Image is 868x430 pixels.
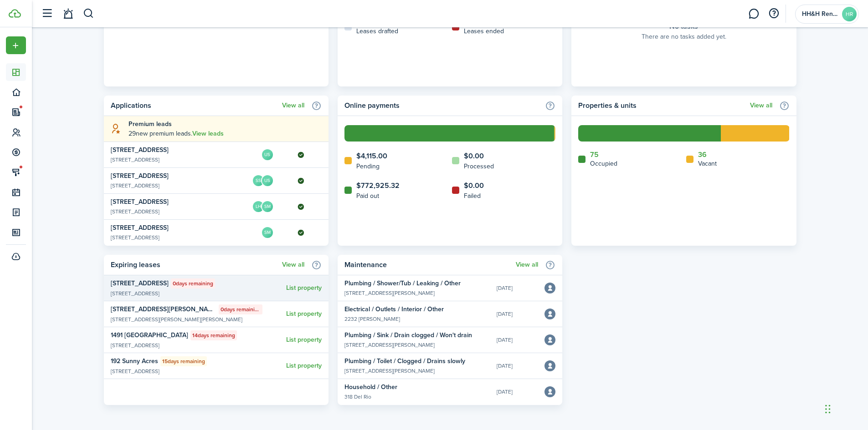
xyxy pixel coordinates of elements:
[750,102,772,109] a: View all
[497,388,513,396] time: [DATE]
[38,5,56,22] button: Open sidebar
[286,336,322,344] a: List property
[128,129,322,138] explanation-description: 29 new premium leads .
[6,36,26,54] button: Open menu
[344,315,490,323] widget-list-item-description: 2232 [PERSON_NAME]
[766,6,781,21] button: Open resource center
[344,393,490,401] widget-list-item-description: 318 Del Rio
[497,284,513,292] time: [DATE]
[59,2,77,25] a: Notifications
[464,191,484,201] home-widget-title: Failed
[516,261,538,268] a: View all
[221,305,260,314] span: 0 days remaining
[9,9,21,18] img: TenantCloud
[192,331,235,339] span: 14 days remaining
[111,356,158,366] widget-list-item-title: 192 Sunny Acres
[192,130,224,137] a: View leads
[262,227,273,238] avatar-text: SM
[464,151,494,162] home-widget-count: $0.00
[344,330,490,340] widget-list-item-title: Plumbing / Sink / Drain clogged / Won't drain
[262,201,273,212] avatar-text: SM
[173,279,213,288] span: 0 days remaining
[111,330,188,340] widget-list-item-title: 1491 [GEOGRAPHIC_DATA]
[356,162,387,171] home-widget-title: Pending
[111,233,231,242] widget-list-item-description: [STREET_ADDRESS]
[282,261,304,268] a: View all
[842,7,857,21] avatar-text: HR
[356,180,400,191] home-widget-count: $772,925.32
[802,11,838,17] span: HH&H Rentals
[111,223,231,233] widget-list-item-title: [STREET_ADDRESS]
[128,119,322,129] explanation-title: Premium leads
[111,182,231,190] widget-list-item-description: [STREET_ADDRESS]
[698,151,707,159] a: 36
[111,259,277,270] home-widget-title: Expiring leases
[642,32,726,41] placeholder-description: There are no tasks added yet.
[356,151,387,162] home-widget-count: $4,115.00
[344,356,490,366] widget-list-item-title: Plumbing / Toilet / Clogged / Drains slowly
[111,289,262,298] widget-list-item-description: [STREET_ADDRESS]
[344,382,490,392] widget-list-item-title: Household / Other
[745,2,762,25] a: Messaging
[497,362,513,370] time: [DATE]
[344,100,540,111] home-widget-title: Online payments
[497,310,513,318] time: [DATE]
[253,175,264,186] avatar-text: SS
[111,156,231,164] widget-list-item-description: [STREET_ADDRESS]
[822,386,868,430] iframe: Chat Widget
[253,201,264,212] avatar-text: LH
[578,100,745,111] home-widget-title: Properties & units
[111,207,231,216] widget-list-item-description: [STREET_ADDRESS]
[356,191,400,201] home-widget-title: Paid out
[464,162,494,171] home-widget-title: Processed
[262,149,273,160] avatar-text: US
[590,159,617,168] home-widget-title: Occupied
[162,357,205,365] span: 15 days remaining
[111,100,277,111] home-widget-title: Applications
[286,284,322,292] a: List property
[344,367,490,375] widget-list-item-description: [STREET_ADDRESS][PERSON_NAME]
[286,310,322,318] a: List property
[111,341,262,349] widget-list-item-description: [STREET_ADDRESS]
[111,278,169,288] widget-list-item-title: [STREET_ADDRESS]
[344,341,490,349] widget-list-item-description: [STREET_ADDRESS][PERSON_NAME]
[344,259,511,270] home-widget-title: Maintenance
[464,26,504,36] home-widget-title: Leases ended
[262,175,273,186] avatar-text: US
[83,6,94,21] button: Search
[497,336,513,344] time: [DATE]
[825,395,831,423] div: Drag
[111,367,262,375] widget-list-item-description: [STREET_ADDRESS]
[464,180,484,191] home-widget-count: $0.00
[698,159,717,168] home-widget-title: Vacant
[111,315,262,324] widget-list-item-description: [STREET_ADDRESS][PERSON_NAME][PERSON_NAME]
[282,102,304,109] a: View all
[286,362,322,369] a: List property
[111,171,231,181] widget-list-item-title: [STREET_ADDRESS]
[111,145,231,155] widget-list-item-title: [STREET_ADDRESS]
[356,26,398,36] home-widget-title: Leases drafted
[344,304,490,314] widget-list-item-title: Electrical / Outlets / Interior / Other
[344,289,490,297] widget-list-item-description: [STREET_ADDRESS][PERSON_NAME]
[590,151,599,159] a: 75
[111,123,122,134] i: soft
[344,278,490,288] widget-list-item-title: Plumbing / Shower/Tub / Leaking / Other
[111,197,231,207] widget-list-item-title: [STREET_ADDRESS]
[111,304,217,314] widget-list-item-title: [STREET_ADDRESS][PERSON_NAME]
